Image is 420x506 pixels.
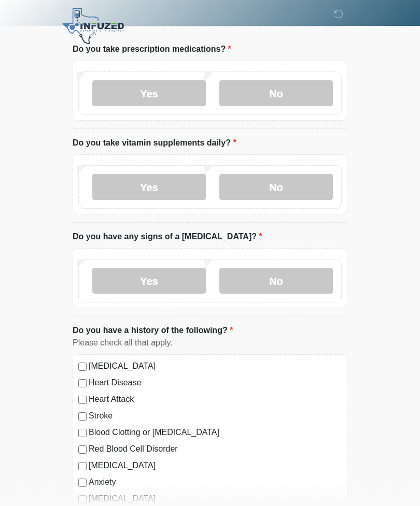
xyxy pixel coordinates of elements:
[89,410,342,422] label: Stroke
[73,337,347,349] div: Please check all that apply.
[62,8,124,44] img: Infuzed IV Therapy Logo
[219,174,333,200] label: No
[89,443,342,455] label: Red Blood Cell Disorder
[78,363,87,371] input: [MEDICAL_DATA]
[92,80,206,106] label: Yes
[78,429,87,437] input: Blood Clotting or [MEDICAL_DATA]
[78,379,87,387] input: Heart Disease
[89,377,342,389] label: Heart Disease
[92,174,206,200] label: Yes
[78,412,87,421] input: Stroke
[78,495,87,503] input: [MEDICAL_DATA]
[73,137,236,149] label: Do you take vitamin supplements daily?
[89,426,342,439] label: Blood Clotting or [MEDICAL_DATA]
[78,479,87,487] input: Anxiety
[219,80,333,106] label: No
[78,462,87,470] input: [MEDICAL_DATA]
[89,459,342,472] label: [MEDICAL_DATA]
[89,393,342,406] label: Heart Attack
[89,476,342,488] label: Anxiety
[89,360,342,372] label: [MEDICAL_DATA]
[73,324,233,337] label: Do you have a history of the following?
[89,493,342,505] label: [MEDICAL_DATA]
[92,268,206,294] label: Yes
[219,268,333,294] label: No
[78,445,87,454] input: Red Blood Cell Disorder
[73,230,262,243] label: Do you have any signs of a [MEDICAL_DATA]?
[78,396,87,404] input: Heart Attack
